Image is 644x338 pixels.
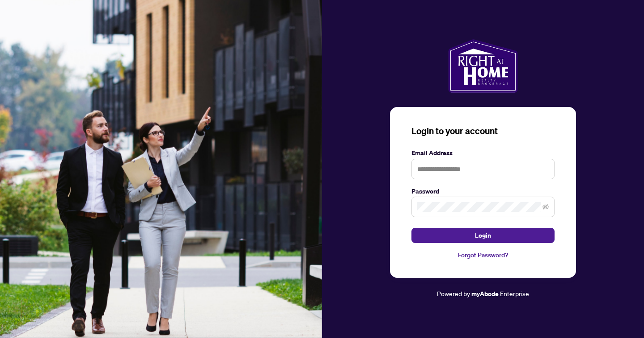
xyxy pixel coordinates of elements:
span: eye-invisible [542,204,549,210]
span: Enterprise [500,289,529,297]
button: Login [411,228,555,243]
a: myAbode [471,289,499,299]
h3: Login to your account [411,125,555,137]
label: Password [411,186,555,196]
a: Forgot Password? [411,250,555,260]
label: Email Address [411,148,555,158]
img: ma-logo [448,39,517,93]
span: Login [475,228,491,243]
span: Powered by [437,289,470,297]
